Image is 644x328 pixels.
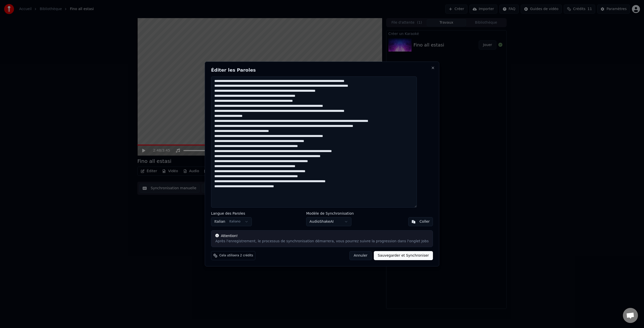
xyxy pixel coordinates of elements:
span: Cela utilisera 2 crédits [219,254,253,258]
h2: Éditer les Paroles [211,68,433,72]
div: Attention! [215,233,429,239]
button: Sauvegarder et Synchroniser [374,251,433,260]
div: Après l'enregistrement, le processus de synchronisation démarrera, vous pourrez suivre la progres... [215,239,429,244]
button: Coller [408,217,433,226]
button: Annuler [349,251,372,260]
label: Modèle de Synchronisation [306,212,354,215]
div: Coller [420,219,430,224]
label: Langue des Paroles [211,212,252,215]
